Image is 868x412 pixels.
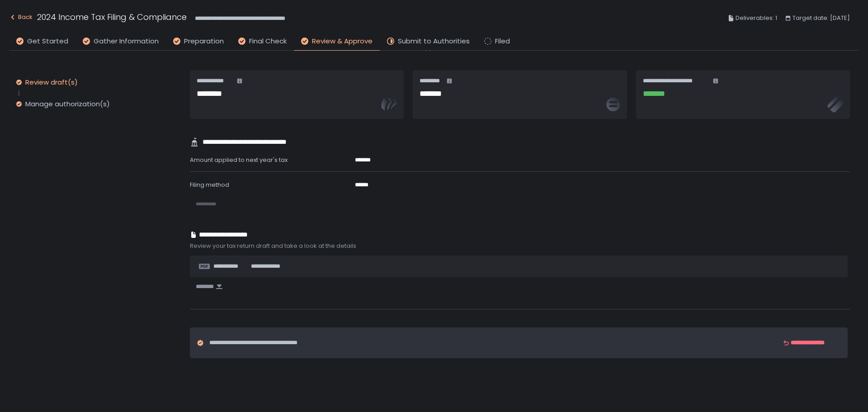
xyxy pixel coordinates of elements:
span: Submit to Authorities [398,36,470,47]
span: Preparation [184,36,224,47]
span: Target date: [DATE] [793,13,850,24]
div: Manage authorization(s) [25,99,110,109]
span: Amount applied to next year's tax [190,156,288,164]
span: Review your tax return draft and take a look at the details [190,242,850,250]
div: Back [9,12,33,23]
span: Deliverables: 1 [736,13,777,24]
div: Review draft(s) [25,78,78,87]
span: Filed [495,36,510,47]
span: Gather Information [94,36,159,47]
span: Final Check [249,36,287,47]
span: Get Started [27,36,68,47]
span: Review & Approve [312,36,373,47]
span: Filing method [190,180,229,189]
h1: 2024 Income Tax Filing & Compliance [37,11,187,23]
button: Back [9,11,33,26]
